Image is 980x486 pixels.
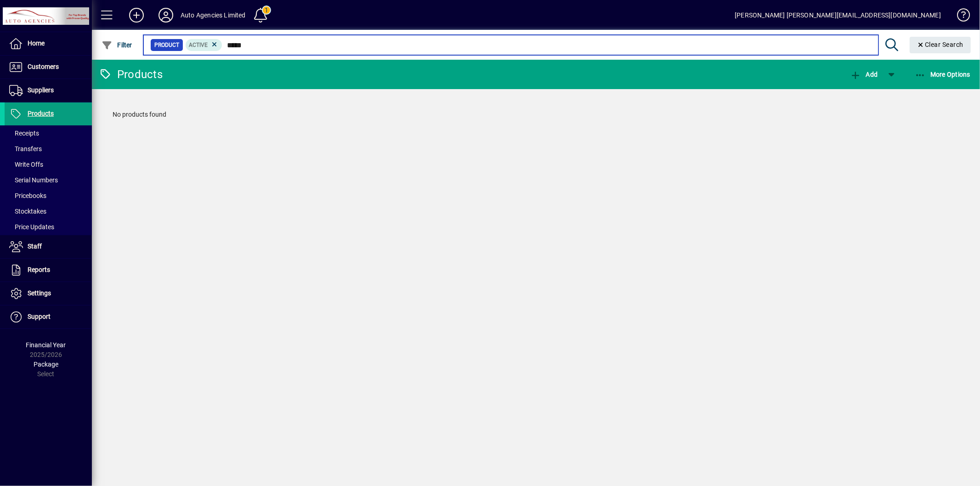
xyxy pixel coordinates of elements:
[186,39,222,51] mat-chip: Activation Status: Active
[9,192,46,199] span: Pricebooks
[850,71,878,78] span: Add
[5,188,92,203] a: Pricebooks
[122,7,151,23] button: Add
[28,313,51,320] span: Support
[848,66,880,83] button: Add
[9,223,54,231] span: Price Updates
[5,259,92,282] a: Reports
[9,208,46,215] span: Stocktakes
[5,235,92,258] a: Staff
[9,145,42,153] span: Transfers
[9,176,58,184] span: Serial Numbers
[102,41,132,49] span: Filter
[5,141,92,157] a: Transfers
[5,125,92,141] a: Receipts
[5,32,92,55] a: Home
[28,266,50,273] span: Reports
[912,66,973,83] button: More Options
[5,219,92,235] a: Price Updates
[5,79,92,102] a: Suppliers
[26,341,66,349] span: Financial Year
[735,8,941,23] div: [PERSON_NAME] [PERSON_NAME][EMAIL_ADDRESS][DOMAIN_NAME]
[910,37,971,53] button: Clear
[5,157,92,172] a: Write Offs
[99,67,163,82] div: Products
[28,40,45,47] span: Home
[5,282,92,305] a: Settings
[103,101,969,129] div: No products found
[189,42,208,48] span: Active
[28,243,42,250] span: Staff
[9,161,43,168] span: Write Offs
[34,361,58,368] span: Package
[28,86,54,94] span: Suppliers
[5,203,92,219] a: Stocktakes
[28,289,51,297] span: Settings
[99,37,135,53] button: Filter
[950,2,969,32] a: Knowledge Base
[151,7,181,23] button: Profile
[5,305,92,328] a: Support
[9,130,39,137] span: Receipts
[28,110,54,117] span: Products
[915,71,971,78] span: More Options
[181,8,246,23] div: Auto Agencies Limited
[5,172,92,188] a: Serial Numbers
[28,63,59,70] span: Customers
[917,41,964,48] span: Clear Search
[154,40,179,50] span: Product
[5,56,92,79] a: Customers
